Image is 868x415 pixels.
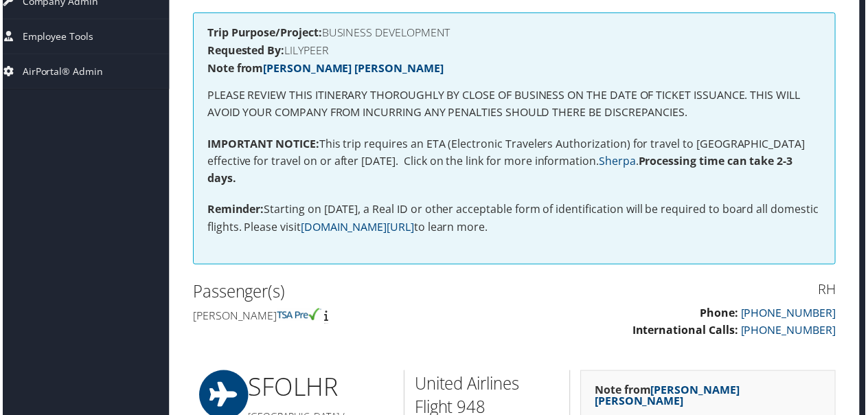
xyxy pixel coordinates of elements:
a: Sherpa [600,154,637,169]
p: This trip requires an ETA (Electronic Travelers Authorization) for travel to [GEOGRAPHIC_DATA] ef... [206,136,824,189]
h3: RH [525,282,838,301]
a: [PERSON_NAME] [PERSON_NAME] [262,60,444,76]
a: [PERSON_NAME] [PERSON_NAME] [596,385,742,411]
h4: LILYPEER [206,45,824,56]
h1: SFO LHR [247,372,393,407]
h4: BUSINESS DEVELOPMENT [206,27,824,38]
strong: Note from [206,60,444,76]
strong: Note from [596,385,742,411]
p: PLEASE REVIEW THIS ITINERARY THOROUGHLY BY CLOSE OF BUSINESS ON THE DATE OF TICKET ISSUANCE. THIS... [206,87,824,122]
strong: Reminder: [206,203,263,218]
strong: International Calls: [634,324,740,339]
img: tsa-precheck.png [276,310,321,322]
span: Employee Tools [20,19,91,54]
h4: [PERSON_NAME] [192,310,505,325]
h2: Passenger(s) [192,282,505,305]
strong: IMPORTANT NOTICE: [206,137,319,152]
strong: Processing time can take 2-3 days. [206,154,795,187]
strong: Phone: [702,307,740,322]
strong: Trip Purpose/Project: [206,25,321,40]
strong: Requested By: [206,43,284,58]
a: [DOMAIN_NAME][URL] [300,221,414,236]
span: AirPortal® Admin [20,54,101,89]
a: [PHONE_NUMBER] [743,307,838,322]
a: [PHONE_NUMBER] [743,324,838,339]
p: Starting on [DATE], a Real ID or other acceptable form of identification will be required to boar... [206,202,824,237]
